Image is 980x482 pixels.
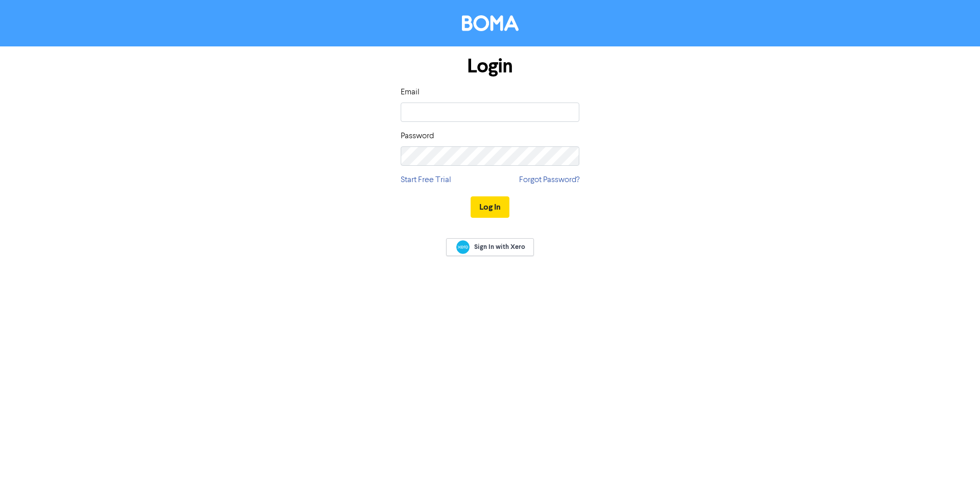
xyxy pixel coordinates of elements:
[456,240,470,254] img: Xero logo
[462,15,519,31] img: BOMA Logo
[474,242,525,251] span: Sign In with Xero
[401,86,420,98] label: Email
[519,174,579,186] a: Forgot Password?
[446,238,534,256] a: Sign In with Xero
[401,55,579,78] h1: Login
[401,174,451,186] a: Start Free Trial
[471,196,509,218] button: Log In
[401,130,434,142] label: Password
